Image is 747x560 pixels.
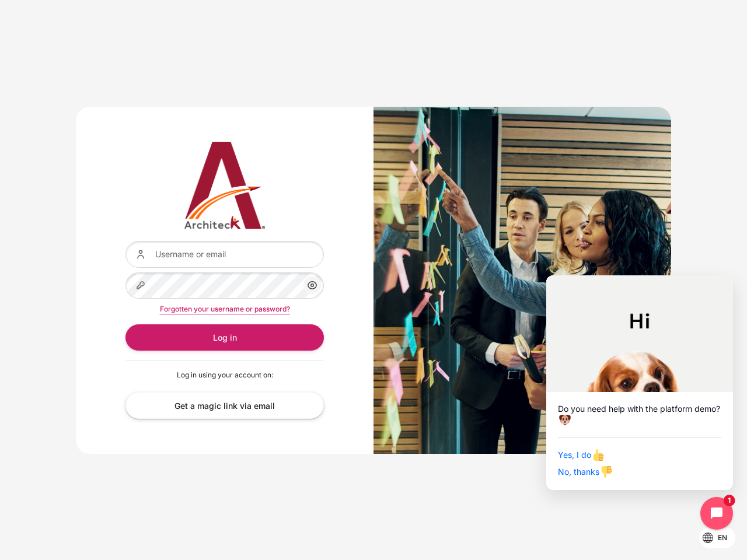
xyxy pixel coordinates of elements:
[718,533,727,543] span: en
[699,527,735,548] button: Languages
[125,370,324,380] p: Log in using your account on:
[125,142,324,229] a: Architeck 12 Architeck 12
[125,241,324,267] input: Username or email
[125,392,324,418] a: Get a magic link via email
[125,142,324,229] img: Architeck 12
[125,324,324,351] button: Log in
[160,304,290,313] a: Forgotten your username or password?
